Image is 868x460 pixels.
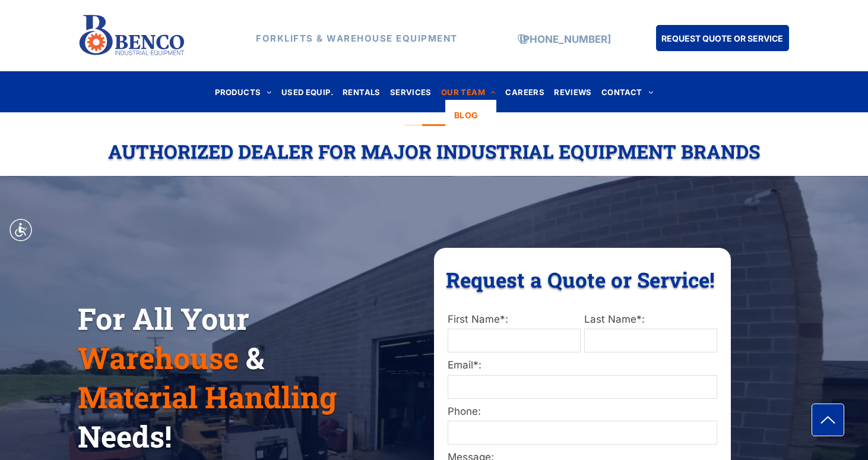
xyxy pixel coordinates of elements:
span: Needs! [78,417,172,456]
a: OUR TEAM [436,84,501,100]
label: Last Name*: [584,312,717,327]
a: BLOG [445,100,496,130]
span: OUR TEAM [441,84,496,100]
label: Email*: [448,358,717,373]
a: RENTALS [338,84,385,100]
label: Phone: [448,404,717,420]
a: USED EQUIP. [277,84,338,100]
a: REVIEWS [549,84,597,100]
span: For All Your [78,299,249,338]
span: & [246,338,264,377]
span: REQUEST QUOTE OR SERVICE [661,27,783,49]
span: Warehouse [78,338,239,377]
a: [PHONE_NUMBER] [519,33,611,45]
a: SERVICES [385,84,436,100]
a: CONTACT [597,84,658,100]
span: Request a Quote or Service! [446,266,715,293]
a: PRODUCTS [210,84,277,100]
span: Authorized Dealer For Major Industrial Equipment Brands [108,138,760,164]
a: REQUEST QUOTE OR SERVICE [656,25,789,51]
span: Material Handling [78,377,337,417]
span: BLOG [454,109,479,121]
a: CAREERS [500,84,549,100]
label: First Name*: [448,312,581,327]
strong: FORKLIFTS & WAREHOUSE EQUIPMENT [256,33,458,44]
